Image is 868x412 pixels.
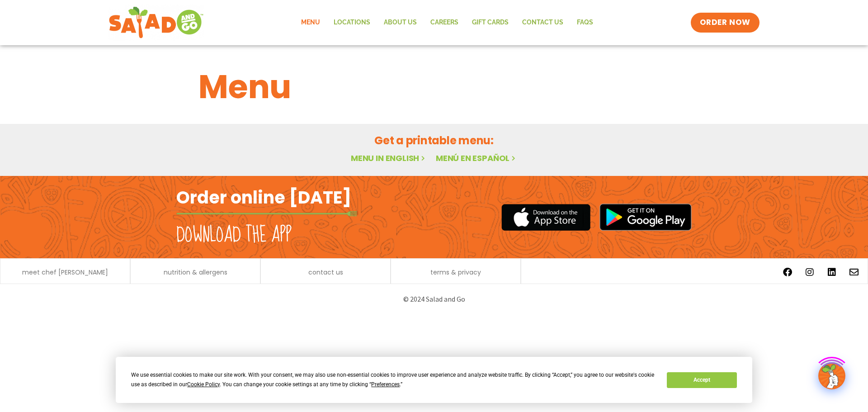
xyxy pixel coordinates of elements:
a: meet chef [PERSON_NAME] [22,269,108,275]
div: We use essential cookies to make our site work. With your consent, we may also use non-essential ... [131,370,656,389]
h2: Get a printable menu: [198,133,670,148]
button: Accept [667,372,736,388]
a: GIFT CARDS [465,12,515,33]
a: ORDER NOW [691,13,759,33]
a: nutrition & allergens [164,269,227,275]
p: © 2024 Salad and Go [181,293,687,305]
h1: Menu [198,62,670,111]
a: About Us [377,12,424,33]
span: Cookie Policy [187,381,220,388]
a: Contact Us [515,12,570,33]
span: ORDER NOW [700,17,750,28]
a: FAQs [570,12,600,33]
img: fork [176,211,357,216]
span: Preferences [371,381,400,388]
a: terms & privacy [430,269,481,275]
nav: Menu [294,12,600,33]
a: Menu in English [351,152,427,164]
img: google_play [599,204,692,231]
a: Menú en español [436,152,517,164]
a: Menu [294,12,327,33]
h2: Download the app [176,223,292,248]
h2: Order online [DATE] [176,186,351,208]
a: contact us [308,269,343,275]
img: appstore [501,203,590,232]
div: Cookie Consent Prompt [116,357,752,403]
a: Locations [327,12,377,33]
a: Careers [424,12,465,33]
img: new-SAG-logo-768×292 [108,5,204,41]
